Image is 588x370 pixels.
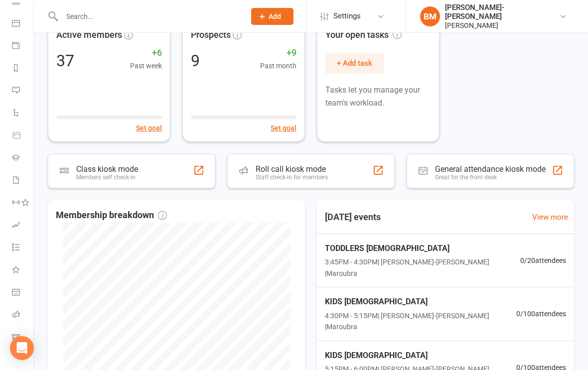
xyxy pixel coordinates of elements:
[435,164,546,174] div: General attendance kiosk mode
[10,336,34,360] div: Open Intercom Messenger
[12,125,34,147] a: Product Sales
[435,174,546,181] div: Great for the front desk
[56,53,74,69] div: 37
[325,84,431,109] p: Tasks let you manage your team's workload.
[420,6,440,26] div: BM
[56,28,122,42] span: Active members
[317,208,389,226] h3: [DATE] events
[325,310,516,333] span: 4:30PM - 5:15PM | [PERSON_NAME]-[PERSON_NAME] | Maroubra
[260,60,296,71] span: Past month
[56,208,167,223] span: Membership breakdown
[12,327,34,349] a: Class kiosk mode
[251,8,294,25] button: Add
[260,46,296,60] span: +9
[12,259,34,282] a: What's New
[271,123,296,133] button: Set goal
[12,13,34,35] a: Calendar
[12,282,34,304] a: General attendance kiosk mode
[516,308,566,319] span: 0 / 100 attendees
[136,123,162,133] button: Set goal
[325,53,384,74] button: + Add task
[269,12,281,20] span: Add
[76,174,138,181] div: Members self check-in
[130,46,162,60] span: +6
[325,256,520,279] span: 3:45PM - 4:30PM | [PERSON_NAME]-[PERSON_NAME] | Maroubra
[325,242,520,255] span: TODDLERS [DEMOGRAPHIC_DATA]
[445,3,559,21] div: [PERSON_NAME]-[PERSON_NAME]
[130,60,162,71] span: Past week
[191,53,200,69] div: 9
[76,164,138,174] div: Class kiosk mode
[325,295,516,308] span: KIDS [DEMOGRAPHIC_DATA]
[59,9,238,23] input: Search...
[12,215,34,237] a: Assessments
[333,5,361,27] span: Settings
[256,174,328,181] div: Staff check-in for members
[12,58,34,80] a: Reports
[520,255,566,266] span: 0 / 20 attendees
[191,28,231,42] span: Prospects
[325,349,516,362] span: KIDS [DEMOGRAPHIC_DATA]
[325,28,402,42] span: Your open tasks
[256,164,328,174] div: Roll call kiosk mode
[445,21,559,30] div: [PERSON_NAME]
[532,211,568,223] a: View more
[12,304,34,327] a: Roll call kiosk mode
[12,35,34,58] a: Payments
